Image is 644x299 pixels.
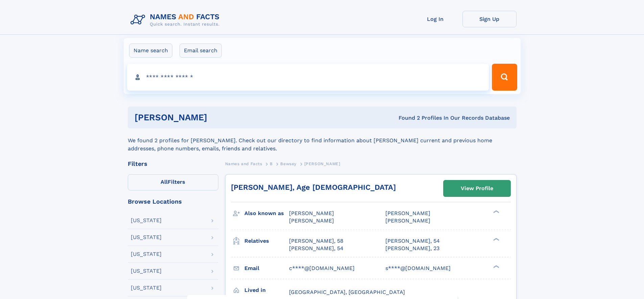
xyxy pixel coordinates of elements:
[408,11,462,27] a: Log In
[180,43,222,58] label: Email search
[492,237,500,241] div: ❯
[385,245,439,252] a: [PERSON_NAME], 23
[135,113,303,122] h1: [PERSON_NAME]
[128,174,218,190] label: Filters
[492,264,500,269] div: ❯
[131,251,162,257] div: [US_STATE]
[270,159,273,168] a: B
[461,181,493,196] div: View Profile
[244,208,289,219] h3: Also known as
[244,285,289,296] h3: Lived in
[131,218,162,223] div: [US_STATE]
[128,161,218,167] div: Filters
[289,217,334,224] span: [PERSON_NAME]
[131,235,162,240] div: [US_STATE]
[131,268,162,274] div: [US_STATE]
[244,235,289,247] h3: Relatives
[128,199,218,205] div: Browse Locations
[289,210,334,216] span: [PERSON_NAME]
[161,179,168,185] span: All
[270,161,273,166] span: B
[385,210,430,216] span: [PERSON_NAME]
[289,289,405,295] span: [GEOGRAPHIC_DATA], [GEOGRAPHIC_DATA]
[129,43,172,58] label: Name search
[280,159,296,168] a: Bewsey
[462,11,517,27] a: Sign Up
[492,210,500,214] div: ❯
[303,114,510,122] div: Found 2 Profiles In Our Records Database
[128,11,225,29] img: Logo Names and Facts
[492,64,517,91] button: Search Button
[289,245,343,252] a: [PERSON_NAME], 54
[385,237,440,245] a: [PERSON_NAME], 54
[444,180,510,197] a: View Profile
[225,159,262,168] a: Names and Facts
[289,237,343,245] a: [PERSON_NAME], 58
[128,128,517,153] div: We found 2 profiles for [PERSON_NAME]. Check out our directory to find information about [PERSON_...
[131,285,162,291] div: [US_STATE]
[304,161,340,166] span: [PERSON_NAME]
[385,217,430,224] span: [PERSON_NAME]
[231,183,396,191] a: [PERSON_NAME], Age [DEMOGRAPHIC_DATA]
[127,64,489,91] input: search input
[280,161,296,166] span: Bewsey
[244,263,289,274] h3: Email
